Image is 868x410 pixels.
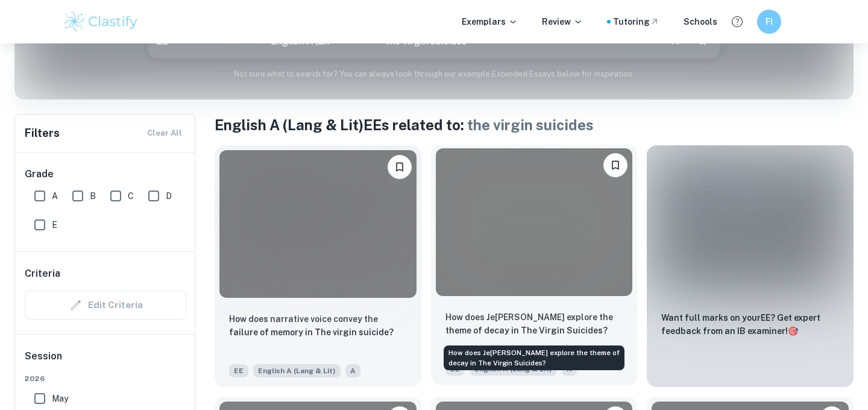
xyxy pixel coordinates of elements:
[345,364,360,377] span: A
[647,145,854,387] a: ThumbnailWant full marks on yourEE? Get expert feedback from an IB examiner!
[229,312,407,339] p: How does narrative voice convey the failure of memory in The virgin suicide?
[128,189,134,203] span: C
[431,145,638,387] a: BookmarkHow does Je ffrey Eugenides explore the theme of decay in The Virgin Suicides?EEEnglish A...
[215,145,421,387] a: BookmarkHow does narrative voice convey the failure of memory in The virgin suicide?EEEnglish A (...
[215,114,854,136] h1: English A (Lang & Lit) EEs related to:
[52,392,68,405] span: May
[661,311,839,338] p: Want full marks on your EE ? Get expert feedback from an IB examiner!
[613,15,659,28] a: Tutoring
[25,373,186,384] span: 2026
[52,189,58,203] span: A
[445,311,623,337] : How does Je ffrey Eugenides explore the theme of decay in The Virgin Suicides?
[25,125,60,142] h6: Filters
[25,291,186,320] div: Criteria filters are unavailable when searching by topic
[388,155,412,179] button: Bookmark
[253,364,341,377] span: English A (Lang & Lit)
[788,326,798,336] span: 🎯
[25,266,60,281] h6: Criteria
[763,15,776,28] h6: FI
[436,148,633,296] img: English A (Lang & Lit) EE example thumbnail: How does Je ffrey Eugenides explore the
[652,150,849,297] img: Thumbnail
[542,15,583,28] p: Review
[684,15,717,28] a: Schools
[63,10,139,34] img: Clastify logo
[467,116,594,133] span: the virgin suicides
[462,15,518,28] p: Exemplars
[25,167,186,181] h6: Grade
[52,218,57,232] span: E
[90,189,96,203] span: B
[24,68,844,80] p: Not sure what to search for? You can always look through our example Extended Essays below for in...
[166,189,172,203] span: D
[444,345,624,370] div: How does Je [PERSON_NAME] explore the theme of decay in The Virgin Suicides?
[25,349,186,373] h6: Session
[229,364,248,377] span: EE
[603,153,627,177] button: Bookmark
[727,11,747,32] button: Help and Feedback
[757,10,781,34] button: FI
[219,150,417,298] img: English A (Lang & Lit) EE example thumbnail: How does narrative voice convey the fail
